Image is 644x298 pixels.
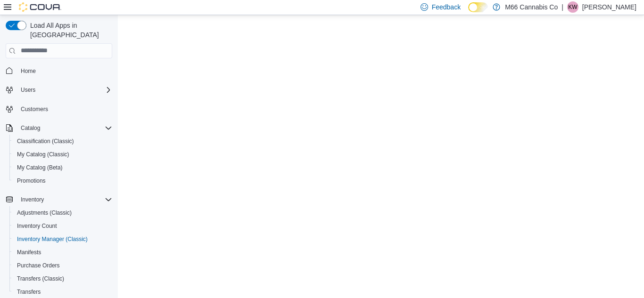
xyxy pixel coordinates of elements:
[21,196,44,203] span: Inventory
[468,2,488,12] input: Dark Mode
[2,102,116,116] button: Customers
[13,149,73,160] a: My Catalog (Classic)
[468,12,469,13] span: Dark Mode
[13,286,44,298] a: Transfers
[9,148,116,161] button: My Catalog (Classic)
[17,288,41,296] span: Transfers
[13,273,68,284] a: Transfers (Classic)
[13,175,50,186] a: Promotions
[17,194,112,205] span: Inventory
[17,222,57,230] span: Inventory Count
[13,136,112,147] span: Classification (Classic)
[26,21,112,40] span: Load All Apps in [GEOGRAPHIC_DATA]
[582,1,636,13] p: [PERSON_NAME]
[17,235,88,243] span: Inventory Manager (Classic)
[2,83,116,97] button: Users
[17,194,48,205] button: Inventory
[2,193,116,206] button: Inventory
[17,122,112,134] span: Catalog
[13,136,78,147] a: Classification (Classic)
[9,272,116,285] button: Transfers (Classic)
[17,209,72,217] span: Adjustments (Classic)
[505,1,558,13] p: M66 Cannabis Co
[432,2,461,12] span: Feedback
[13,247,112,258] span: Manifests
[17,275,64,282] span: Transfers (Classic)
[13,234,91,245] a: Inventory Manager (Classic)
[9,161,116,174] button: My Catalog (Beta)
[13,175,112,186] span: Promotions
[9,219,116,233] button: Inventory Count
[17,65,112,77] span: Home
[13,260,112,271] span: Purchase Orders
[19,2,61,12] img: Cova
[9,233,116,246] button: Inventory Manager (Classic)
[13,149,112,160] span: My Catalog (Classic)
[17,137,74,145] span: Classification (Classic)
[13,207,112,218] span: Adjustments (Classic)
[13,220,61,232] a: Inventory Count
[21,105,48,113] span: Customers
[2,64,116,78] button: Home
[13,220,112,232] span: Inventory Count
[561,1,563,13] p: |
[13,162,112,173] span: My Catalog (Beta)
[13,286,112,298] span: Transfers
[13,247,45,258] a: Manifests
[13,234,112,245] span: Inventory Manager (Classic)
[9,259,116,272] button: Purchase Orders
[17,262,60,269] span: Purchase Orders
[17,122,44,134] button: Catalog
[17,104,52,115] a: Customers
[568,1,577,13] span: KW
[9,246,116,259] button: Manifests
[17,84,112,96] span: Users
[9,174,116,187] button: Promotions
[21,67,36,75] span: Home
[567,1,578,13] div: Kattie Walters
[17,65,40,77] a: Home
[21,124,40,132] span: Catalog
[21,86,35,94] span: Users
[17,84,39,96] button: Users
[9,206,116,219] button: Adjustments (Classic)
[13,162,66,173] a: My Catalog (Beta)
[13,260,64,271] a: Purchase Orders
[17,249,41,256] span: Manifests
[17,164,63,171] span: My Catalog (Beta)
[17,177,46,185] span: Promotions
[17,151,69,158] span: My Catalog (Classic)
[2,121,116,135] button: Catalog
[13,207,75,218] a: Adjustments (Classic)
[13,273,112,284] span: Transfers (Classic)
[9,135,116,148] button: Classification (Classic)
[17,103,112,115] span: Customers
